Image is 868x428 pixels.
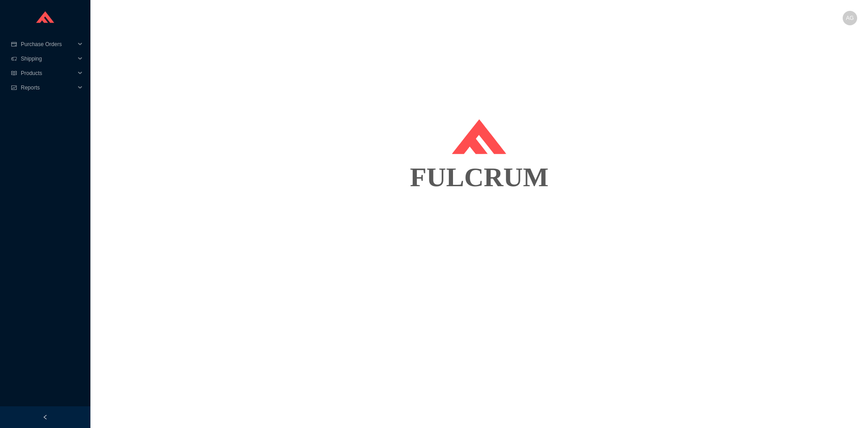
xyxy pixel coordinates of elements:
[21,66,75,80] span: Products
[21,52,75,66] span: Shipping
[42,414,48,420] span: left
[11,71,17,76] span: read
[846,11,854,25] span: AG
[11,42,17,47] span: credit-card
[21,80,75,95] span: Reports
[101,155,857,200] div: FULCRUM
[11,85,17,90] span: fund
[21,37,75,52] span: Purchase Orders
